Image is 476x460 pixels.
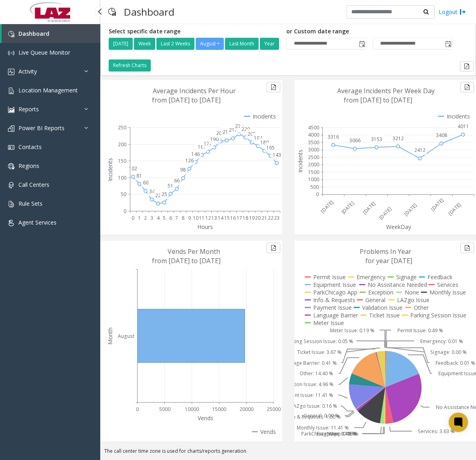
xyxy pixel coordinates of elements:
[357,38,366,49] span: Toggle popup
[175,215,178,221] text: 7
[8,220,14,226] img: 'icon'
[446,201,462,217] text: [DATE]
[212,406,226,413] text: 15000
[120,2,178,22] h3: Dashboard
[159,406,170,413] text: 5000
[198,414,213,422] text: Vends
[414,147,425,153] text: 2412
[218,215,224,221] text: 14
[196,38,224,50] button: August
[124,208,126,215] text: 0
[249,215,255,221] text: 19
[157,215,160,221] text: 4
[18,181,49,188] span: Call Centers
[460,8,466,16] img: logout
[224,215,230,221] text: 15
[439,8,466,16] a: Logout
[216,130,225,137] text: 208
[444,38,452,49] span: Toggle popup
[18,162,39,170] span: Regions
[163,215,166,221] text: 5
[18,105,39,113] span: Reports
[8,182,14,188] img: 'icon'
[168,182,173,189] text: 51
[377,206,393,221] text: [DATE]
[188,215,191,221] text: 9
[297,425,349,431] text: Monthly Issue: 11.41 %
[397,327,443,334] text: Permit Issue: 0.49 %
[241,126,250,133] text: 220
[403,202,418,217] text: [DATE]
[18,219,57,226] span: Agent Services
[280,381,334,388] text: Validation Issue: 4.96 %
[136,172,142,179] text: 81
[185,157,194,164] text: 126
[8,163,14,170] img: 'icon'
[211,215,217,221] text: 13
[458,123,469,130] text: 4011
[254,134,263,141] text: 194
[129,165,137,172] text: 102
[8,125,14,132] img: 'icon'
[143,179,148,186] text: 60
[155,192,161,198] text: 22
[2,24,100,43] a: Dashboard
[280,392,333,399] text: Payment Issue: 11.41 %
[118,141,126,147] text: 200
[199,215,205,221] text: 11
[371,136,382,143] text: 3153
[255,215,261,221] text: 20
[18,30,49,37] span: Dashboard
[436,132,447,139] text: 3408
[308,124,319,131] text: 4500
[118,332,134,339] text: August
[267,406,281,413] text: 25000
[100,448,476,459] div: The call center time zone is used for charts/reports generation
[268,215,273,221] text: 22
[149,188,155,195] text: 34
[301,431,359,438] text: ParkChicago App: 0.66 %
[204,140,212,147] text: 177
[225,38,259,50] button: Last Month
[365,256,412,265] text: for year [DATE]
[8,88,14,94] img: 'icon'
[18,67,37,75] span: Activity
[316,191,319,198] text: 0
[185,406,199,413] text: 10000
[134,38,155,50] button: Week
[266,144,275,151] text: 165
[229,127,237,133] text: 217
[319,199,335,215] text: [DATE]
[310,184,319,190] text: 500
[344,96,412,104] text: from [DATE] to [DATE]
[109,28,280,35] h5: Select specific date range
[109,59,151,72] button: Refresh Charts
[308,146,319,153] text: 3000
[235,122,243,129] text: 230
[290,403,337,410] text: LAZgo Issue: 0.16 %
[386,223,411,231] text: WeekDay
[460,82,474,92] button: Export to pdf
[337,86,435,95] text: Average Incidents Per Week Day
[237,215,242,221] text: 17
[273,151,281,158] text: 143
[297,349,341,356] text: Ticket Issue: 3.67 %
[8,50,14,56] img: 'icon'
[109,38,133,50] button: [DATE]
[106,158,114,181] text: Incidents
[150,215,153,221] text: 3
[330,327,375,334] text: Meter Issue: 0.19 %
[328,133,339,140] text: 3316
[260,139,269,146] text: 180
[182,215,184,221] text: 8
[153,86,236,95] text: Average Incidents Per Hour
[429,197,445,213] text: [DATE]
[223,129,231,135] text: 211
[168,247,220,256] text: Vends Per Month
[18,143,42,151] span: Contacts
[18,49,70,56] span: Live Queue Monitor
[239,406,253,413] text: 20000
[393,135,404,142] text: 3212
[193,215,199,221] text: 10
[169,215,172,221] text: 6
